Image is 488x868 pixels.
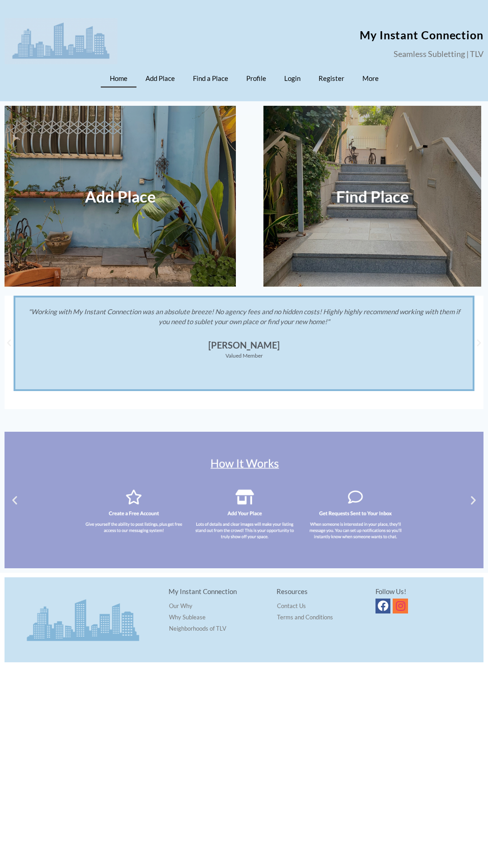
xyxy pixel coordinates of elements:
[375,586,474,596] p: Follow Us!
[169,603,192,609] span: Our Why
[277,614,333,620] span: Terms and Conditions
[277,603,306,609] a: Contact Us
[208,338,280,352] span: [PERSON_NAME]
[136,69,184,88] a: Add Place
[169,586,267,596] p: My Instant Connection
[263,106,481,287] a: Find Place
[85,188,156,204] div: Add Place
[127,50,483,58] h2: Seamless Subletting | TLV
[5,106,236,287] a: Add Place
[140,18,483,41] h2: My Instant Connection
[310,69,353,88] a: Register
[275,69,310,88] a: Login
[277,586,366,596] p: Resources
[277,614,333,621] a: Terms and Conditions
[169,603,193,609] a: Our Why
[169,614,206,620] span: Why Sublease
[208,352,280,360] span: Valued Member
[169,625,227,632] a: Neighborhoods of TLV
[184,69,237,88] a: Find a Place
[169,614,206,621] a: Why Sublease
[277,603,306,609] span: Contact Us
[169,626,226,632] span: Neighborhoods of TLV
[24,307,464,327] div: "Working with My Instant Connection was an absolute breeze! No agency fees and no hidden costs! H...
[336,188,409,204] div: Find Place
[237,69,275,88] a: Profile
[101,69,136,88] a: Home
[353,69,388,88] a: More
